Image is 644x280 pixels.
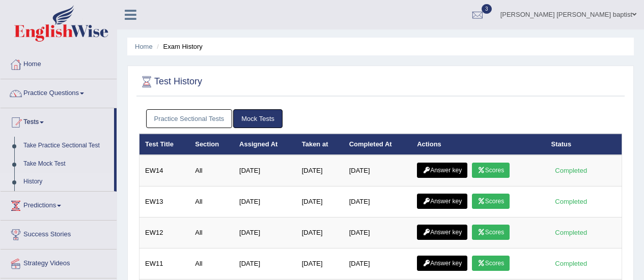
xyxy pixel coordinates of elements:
a: Home [135,43,153,50]
h2: Test History [139,74,202,89]
td: All [189,155,234,186]
td: EW13 [139,186,190,217]
a: Practice Sectional Tests [146,109,233,128]
th: Actions [411,134,545,155]
td: [DATE] [296,217,344,248]
th: Test Title [139,134,190,155]
a: Predictions [1,192,117,217]
span: 3 [482,4,492,14]
a: Scores [472,163,510,178]
li: Exam History [154,42,203,51]
td: EW11 [139,248,190,279]
td: [DATE] [344,186,412,217]
div: Completed [551,196,591,207]
th: Taken at [296,134,344,155]
td: All [189,248,234,279]
a: Answer key [417,163,467,178]
td: [DATE] [234,155,296,186]
a: Answer key [417,194,467,209]
a: Answer key [417,225,467,240]
div: Completed [551,227,591,238]
td: [DATE] [344,248,412,279]
div: Completed [551,165,591,176]
td: [DATE] [296,155,344,186]
a: Scores [472,194,510,209]
td: [DATE] [234,186,296,217]
a: Answer key [417,256,467,271]
a: Take Mock Test [19,155,114,173]
a: Practice Questions [1,79,117,105]
a: Scores [472,256,510,271]
td: [DATE] [234,248,296,279]
div: Completed [551,258,591,269]
a: Success Stories [1,221,117,246]
td: [DATE] [296,248,344,279]
td: EW12 [139,217,190,248]
a: Scores [472,225,510,240]
th: Status [546,134,622,155]
td: [DATE] [344,155,412,186]
th: Section [189,134,234,155]
a: Mock Tests [233,109,283,128]
td: [DATE] [296,186,344,217]
td: All [189,186,234,217]
a: Take Practice Sectional Test [19,137,114,155]
a: Tests [1,108,114,134]
th: Assigned At [234,134,296,155]
a: History [19,173,114,191]
td: EW14 [139,155,190,186]
a: Strategy Videos [1,250,117,275]
td: [DATE] [344,217,412,248]
th: Completed At [344,134,412,155]
a: Home [1,50,117,76]
td: [DATE] [234,217,296,248]
td: All [189,217,234,248]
